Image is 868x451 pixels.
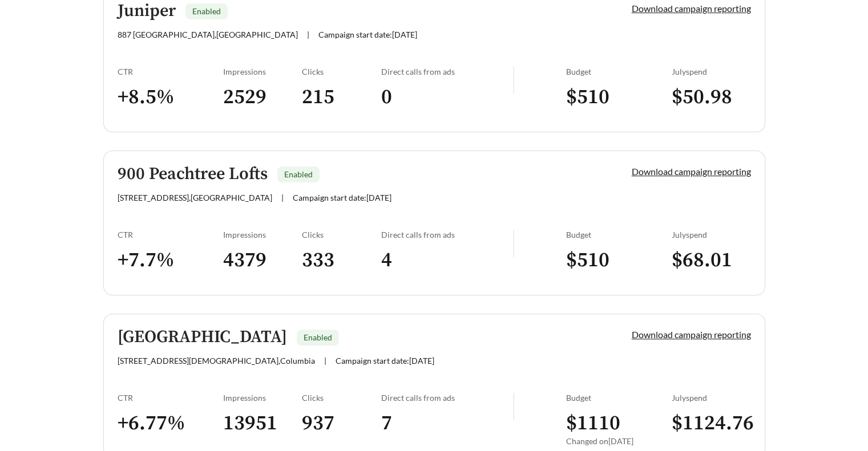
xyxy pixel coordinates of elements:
img: line [513,230,514,257]
span: Campaign start date: [DATE] [293,193,391,202]
div: Changed on [DATE] [566,436,672,446]
h3: 937 [302,411,381,436]
div: Direct calls from ads [381,230,513,239]
div: Budget [566,393,672,403]
div: CTR [118,393,223,403]
div: July spend [672,393,751,403]
h3: 13951 [223,411,302,436]
h3: $ 1110 [566,411,672,436]
span: Campaign start date: [DATE] [318,30,417,39]
span: | [307,30,309,39]
div: CTR [118,230,223,239]
span: | [324,356,326,365]
h3: 0 [381,84,513,110]
h3: + 8.5 % [118,84,223,110]
span: | [281,193,284,202]
span: Enabled [192,6,221,16]
h3: + 7.7 % [118,247,223,273]
h5: [GEOGRAPHIC_DATA] [118,328,287,347]
a: Download campaign reporting [632,329,751,340]
img: line [513,393,514,420]
h3: + 6.77 % [118,411,223,436]
img: line [513,67,514,94]
h3: 2529 [223,84,302,110]
div: Clicks [302,393,381,403]
div: Impressions [223,393,302,403]
a: Download campaign reporting [632,166,751,177]
h5: 900 Peachtree Lofts [118,165,268,184]
div: CTR [118,67,223,76]
span: [STREET_ADDRESS] , [GEOGRAPHIC_DATA] [118,193,272,202]
h3: 215 [302,84,381,110]
h3: $ 50.98 [672,84,751,110]
span: [STREET_ADDRESS][DEMOGRAPHIC_DATA] , Columbia [118,356,315,365]
span: 887 [GEOGRAPHIC_DATA] , [GEOGRAPHIC_DATA] [118,30,298,39]
div: Impressions [223,67,302,76]
div: Clicks [302,67,381,76]
h3: 4379 [223,247,302,273]
h3: $ 68.01 [672,247,751,273]
div: Direct calls from ads [381,67,513,76]
h3: 7 [381,411,513,436]
h3: 333 [302,247,381,273]
div: July spend [672,67,751,76]
h3: $ 510 [566,247,672,273]
h5: Juniper [118,2,176,21]
div: Direct calls from ads [381,393,513,403]
span: Enabled [304,332,332,342]
div: Budget [566,230,672,239]
div: Clicks [302,230,381,239]
h3: $ 1124.76 [672,411,751,436]
a: 900 Peachtree LoftsEnabled[STREET_ADDRESS],[GEOGRAPHIC_DATA]|Campaign start date:[DATE]Download c... [103,151,765,295]
h3: $ 510 [566,84,672,110]
div: Budget [566,67,672,76]
div: Impressions [223,230,302,239]
a: Download campaign reporting [632,3,751,14]
div: July spend [672,230,751,239]
h3: 4 [381,247,513,273]
span: Campaign start date: [DATE] [336,356,434,365]
span: Enabled [284,169,313,179]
